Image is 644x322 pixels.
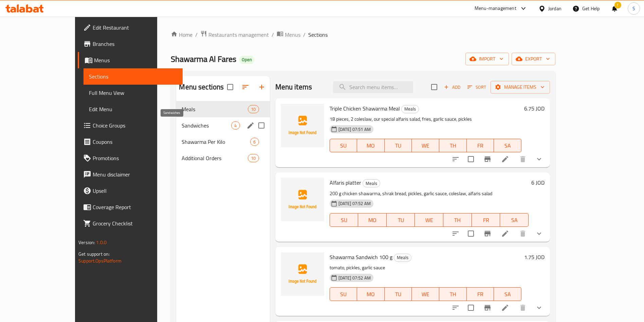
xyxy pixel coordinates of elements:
[248,106,258,113] span: 10
[442,141,464,151] span: TH
[475,215,498,225] span: FR
[281,252,324,296] img: Shawarma Sandwich 100 g
[524,252,545,262] h6: 1.75 JOD
[78,199,183,215] a: Coverage Report
[363,180,380,187] span: Meals
[515,151,531,167] button: delete
[501,155,509,163] a: Edit menu item
[254,79,270,95] button: Add section
[524,104,545,113] h6: 6.75 JOD
[443,213,472,227] button: TH
[336,126,373,133] span: [DATE] 07:51 AM
[535,304,543,312] svg: Show Choices
[470,289,492,299] span: FR
[358,213,387,227] button: MO
[389,215,412,225] span: TU
[497,141,519,151] span: SA
[182,138,250,146] span: Shawarma Per Kilo
[330,213,358,227] button: SU
[464,226,478,241] span: Select to update
[303,31,306,39] li: /
[78,238,95,247] span: Version:
[442,289,464,299] span: TH
[330,115,522,123] p: 18 pieces, 2 coleslaw, our special alfaris salad, fries, garlic sauce, pickles
[231,121,240,130] div: items
[176,150,270,166] div: Additional Orders10
[333,81,413,93] input: search
[479,151,496,167] button: Branch-specific-item
[464,301,478,315] span: Select to update
[330,189,529,198] p: 200 g chicken shawarma, shrak bread, pickles, garlic sauce, coleslaw, alfaris salad
[171,51,236,67] span: Shawarma Al Fares
[515,225,531,242] button: delete
[223,80,237,94] span: Select all sections
[275,82,312,92] h2: Menu items
[467,83,486,91] span: Sort
[182,154,248,162] span: Additional Orders
[93,203,177,211] span: Coverage Report
[531,225,547,242] button: show more
[78,250,110,258] span: Get support on:
[535,155,543,163] svg: Show Choices
[357,287,385,301] button: MO
[465,53,509,65] button: import
[447,225,464,242] button: sort-choices
[535,230,543,238] svg: Show Choices
[182,105,248,113] span: Meals
[78,134,183,150] a: Coupons
[176,117,270,134] div: Sandwiches4edit
[93,154,177,162] span: Promotions
[78,36,183,52] a: Branches
[466,82,488,92] button: Sort
[330,252,392,262] span: Shawarma Sandwich 100 g
[494,287,521,301] button: SA
[272,31,274,39] li: /
[402,105,419,113] span: Meals
[237,79,254,95] span: Sort sections
[93,170,177,179] span: Menu disclaimer
[471,55,503,63] span: import
[415,289,437,299] span: WE
[479,225,496,242] button: Branch-specific-item
[531,151,547,167] button: show more
[245,120,256,131] button: edit
[441,82,463,92] span: Add item
[171,30,555,39] nav: breadcrumb
[496,83,545,91] span: Manage items
[182,121,231,130] span: Sandwiches
[472,213,500,227] button: FR
[333,289,355,299] span: SU
[78,150,183,166] a: Promotions
[251,139,258,145] span: 6
[195,31,198,39] li: /
[385,139,412,152] button: TU
[89,72,177,81] span: Sections
[84,85,183,101] a: Full Menu View
[176,101,270,117] div: Meals10
[336,275,373,281] span: [DATE] 07:52 AM
[361,215,384,225] span: MO
[415,141,437,151] span: WE
[96,238,107,247] span: 1.0.0
[394,254,411,261] span: Meals
[281,178,324,221] img: Alfaris platter
[412,287,439,301] button: WE
[415,213,443,227] button: WE
[330,103,400,114] span: Triple Chicken Shawarma Meal
[248,154,259,162] div: items
[427,80,441,94] span: Select section
[78,19,183,36] a: Edit Restaurant
[333,215,356,225] span: SU
[330,287,357,301] button: SU
[84,101,183,117] a: Edit Menu
[93,187,177,195] span: Upsell
[93,23,177,32] span: Edit Restaurant
[93,121,177,130] span: Choice Groups
[363,179,380,187] div: Meals
[281,104,324,147] img: Triple Chicken Shawarma Meal
[360,141,382,151] span: MO
[94,56,177,64] span: Menus
[491,81,550,94] button: Manage items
